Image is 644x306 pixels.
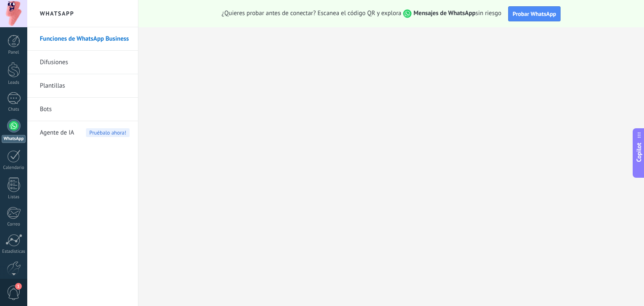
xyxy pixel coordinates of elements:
[15,283,22,290] span: 1
[2,249,26,254] div: Estadísticas
[2,80,26,86] div: Leads
[2,194,26,200] div: Listas
[40,51,130,74] a: Difusiones
[413,9,475,17] strong: Mensajes de WhatsApp
[635,143,643,162] span: Copilot
[222,9,501,18] span: ¿Quieres probar antes de conectar? Escanea el código QR y explora sin riesgo
[2,50,26,55] div: Panel
[86,128,130,137] span: Pruébalo ahora!
[2,107,26,112] div: Chats
[40,74,130,98] a: Plantillas
[27,51,138,74] li: Difusiones
[508,6,561,21] button: Probar WhatsApp
[27,121,138,144] li: Agente de IA
[2,165,26,171] div: Calendario
[40,98,130,121] a: Bots
[27,98,138,121] li: Bots
[27,27,138,51] li: Funciones de WhatsApp Business
[40,121,74,145] span: Agente de IA
[2,222,26,227] div: Correo
[27,74,138,98] li: Plantillas
[2,135,26,143] div: WhatsApp
[40,121,130,145] a: Agente de IA Pruébalo ahora!
[40,27,130,51] a: Funciones de WhatsApp Business
[513,10,556,18] span: Probar WhatsApp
